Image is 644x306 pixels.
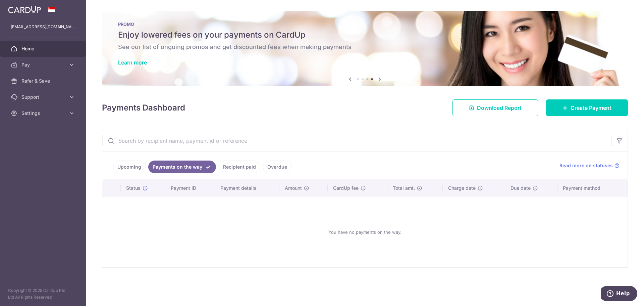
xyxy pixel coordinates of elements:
[511,185,531,191] span: Due date
[559,162,613,169] span: Read more on statuses
[118,21,612,27] p: PROMO
[477,104,522,112] span: Download Report
[11,24,75,30] p: [EMAIL_ADDRESS][DOMAIN_NAME]
[102,11,628,86] img: Latest Promos banner
[215,179,279,197] th: Payment details
[148,161,216,173] a: Payments on the way
[263,161,291,173] a: Overdue
[126,185,141,191] span: Status
[219,161,260,173] a: Recipient paid
[113,161,146,173] a: Upcoming
[285,185,302,191] span: Amount
[601,286,637,303] iframe: Opens a widget where you can find more information
[21,78,66,84] span: Refer & Save
[333,185,359,191] span: CardUp fee
[21,110,66,117] span: Settings
[448,185,476,191] span: Charge date
[165,179,215,197] th: Payment ID
[110,203,620,262] div: You have no payments on the way.
[21,61,66,68] span: Pay
[571,104,611,112] span: Create Payment
[102,102,185,114] h4: Payments Dashboard
[21,45,66,52] span: Home
[8,5,41,13] img: CardUp
[118,30,612,40] h5: Enjoy lowered fees on your payments on CardUp
[118,59,147,66] a: Learn more
[21,94,66,100] span: Support
[559,162,620,169] a: Read more on statuses
[452,99,538,116] a: Download Report
[546,99,628,116] a: Create Payment
[393,185,415,191] span: Total amt.
[557,179,628,197] th: Payment method
[118,43,612,51] h6: See our list of ongoing promos and get discounted fees when making payments
[102,130,611,151] input: Search by recipient name, payment id or reference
